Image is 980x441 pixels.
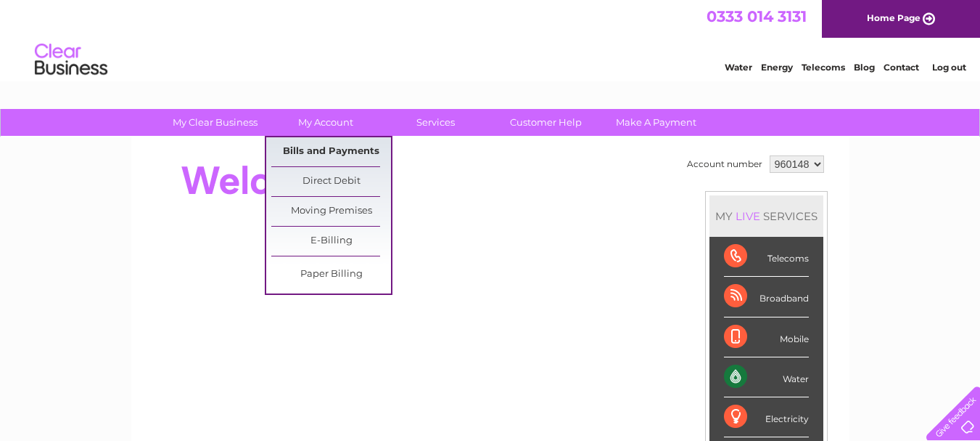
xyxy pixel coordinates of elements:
[34,38,108,82] img: logo.png
[271,197,391,226] a: Moving Premises
[802,62,845,73] a: Telecoms
[486,109,606,136] a: Customer Help
[271,167,391,196] a: Direct Debit
[271,260,391,289] a: Paper Billing
[724,357,809,397] div: Water
[265,109,385,136] a: My Account
[854,62,875,73] a: Blog
[709,195,823,237] div: MY SERVICES
[884,62,919,73] a: Contact
[596,109,716,136] a: Make A Payment
[271,137,391,166] a: Bills and Payments
[932,62,966,73] a: Log out
[724,397,809,437] div: Electricity
[724,237,809,277] div: Telecoms
[733,209,763,223] div: LIVE
[707,7,807,25] a: 0333 014 3131
[761,62,793,73] a: Energy
[155,109,275,136] a: My Clear Business
[148,8,833,70] div: Clear Business is a trading name of Verastar Limited (registered in [GEOGRAPHIC_DATA] No. 3667643...
[271,227,391,256] a: E-Billing
[376,109,495,136] a: Services
[724,277,809,317] div: Broadband
[683,152,766,177] td: Account number
[725,62,752,73] a: Water
[724,317,809,357] div: Mobile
